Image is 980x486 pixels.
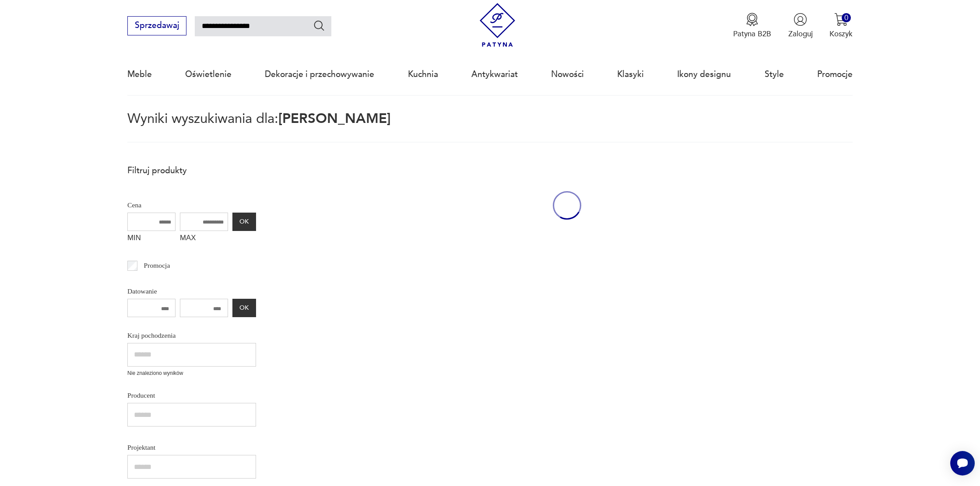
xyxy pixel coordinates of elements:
[185,54,232,94] a: Oświetlenie
[617,54,644,94] a: Klasyki
[553,160,581,251] div: oval-loading
[127,16,186,35] button: Sprzedawaj
[127,165,256,176] p: Filtruj produkty
[475,3,520,47] img: Patyna - sklep z meblami i dekoracjami vintage
[788,13,813,39] button: Zaloguj
[788,29,813,39] p: Zaloguj
[127,286,256,297] p: Datowanie
[127,330,256,341] p: Kraj pochodzenia
[127,390,256,401] p: Producent
[180,231,228,248] label: MAX
[232,299,256,317] button: OK
[278,109,391,128] span: [PERSON_NAME]
[127,231,176,248] label: MIN
[829,29,853,39] p: Koszyk
[144,260,170,271] p: Promocja
[408,54,438,94] a: Kuchnia
[950,451,975,476] iframe: Smartsupp widget button
[127,112,853,143] p: Wyniki wyszukiwania dla:
[265,54,374,94] a: Dekoracje i przechowywanie
[733,13,771,39] button: Patyna B2B
[127,23,186,30] a: Sprzedawaj
[817,54,853,94] a: Promocje
[745,13,759,26] img: Ikona medalu
[551,54,584,94] a: Nowości
[765,54,784,94] a: Style
[471,54,518,94] a: Antykwariat
[842,13,851,22] div: 0
[127,54,152,94] a: Meble
[127,442,256,453] p: Projektant
[313,19,326,32] button: Szukaj
[677,54,731,94] a: Ikony designu
[733,13,771,39] a: Ikona medaluPatyna B2B
[733,29,771,39] p: Patyna B2B
[794,13,807,26] img: Ikonka użytkownika
[232,213,256,231] button: OK
[127,199,256,211] p: Cena
[829,13,853,39] button: 0Koszyk
[834,13,848,26] img: Ikona koszyka
[127,369,256,378] p: Nie znaleziono wyników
